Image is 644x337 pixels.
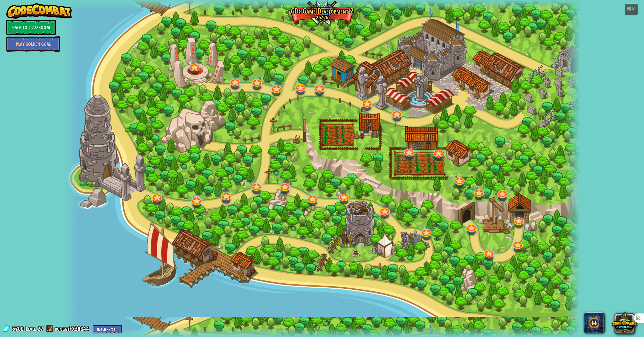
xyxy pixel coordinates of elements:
[12,324,25,333] span: 5700
[625,3,638,15] button: Adjust volume
[6,20,56,35] a: Back to Classroom
[26,324,36,333] span: Level
[6,3,72,19] img: CodeCombat - Learn how to code by playing a game
[55,324,90,333] a: dungntFX30844
[6,36,60,52] a: Play Golden Goal
[38,324,43,333] span: 27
